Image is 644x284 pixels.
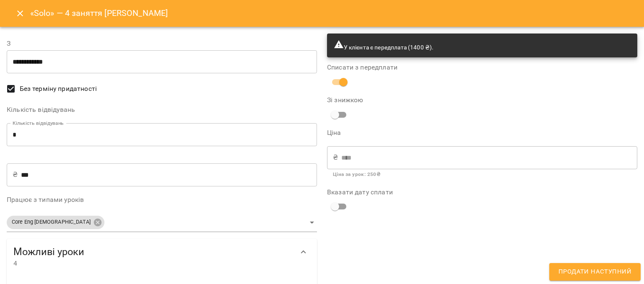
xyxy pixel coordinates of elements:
label: Вказати дату сплати [327,189,637,196]
b: Ціна за урок : 250 ₴ [333,171,380,177]
label: Кількість відвідувань [7,106,317,113]
label: Працює з типами уроків [7,196,317,203]
span: Продати наступний [558,266,631,277]
div: Core Eng [DEMOGRAPHIC_DATA] [7,213,317,232]
span: Можливі уроки [13,245,293,258]
p: ₴ [333,152,338,163]
div: Core Eng [DEMOGRAPHIC_DATA] [7,216,104,229]
button: Продати наступний [549,263,641,281]
span: Core Eng [DEMOGRAPHIC_DATA] [7,218,96,226]
button: Close [10,3,30,23]
label: Ціна [327,129,637,136]
label: Зі знижкою [327,97,431,103]
h6: «Solo» — 4 заняття [PERSON_NAME] [30,7,168,20]
span: У клієнта є передплата (1400 ₴). [334,44,434,51]
span: Без терміну придатності [20,84,97,94]
label: Списати з передплати [327,64,637,71]
p: ₴ [13,170,18,180]
span: 4 [13,258,293,269]
label: З [7,40,317,47]
button: Show more [293,242,314,262]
